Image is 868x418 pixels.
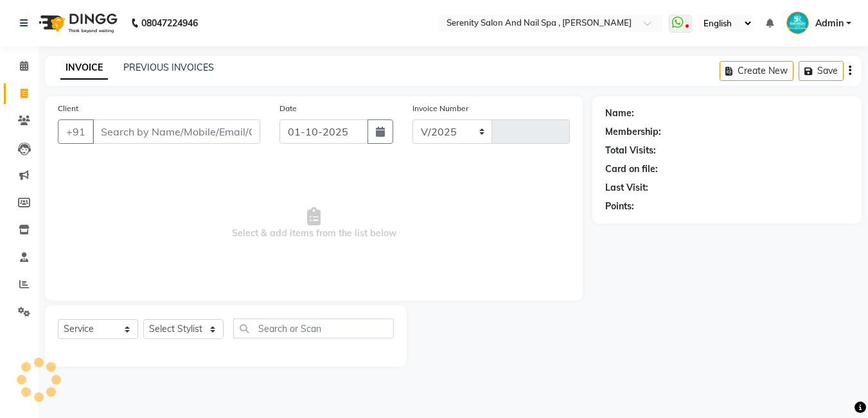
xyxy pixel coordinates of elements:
[605,181,648,195] div: Last Visit:
[605,200,634,213] div: Points:
[605,144,656,157] div: Total Visits:
[123,62,214,73] a: PREVIOUS INVOICES
[60,57,108,80] a: INVOICE
[720,61,793,81] button: Create New
[93,119,260,144] input: Search by Name/Mobile/Email/Code
[605,162,658,176] div: Card on file:
[58,103,78,114] label: Client
[412,103,468,114] label: Invoice Number
[233,318,394,338] input: Search or Scan
[33,5,121,41] img: logo
[605,107,634,120] div: Name:
[141,5,198,41] b: 08047224946
[279,103,297,114] label: Date
[799,61,844,81] button: Save
[815,17,844,30] span: Admin
[58,159,570,288] span: Select & add items from the list below
[605,125,661,139] div: Membership:
[58,119,94,144] button: +91
[786,12,809,34] img: Admin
